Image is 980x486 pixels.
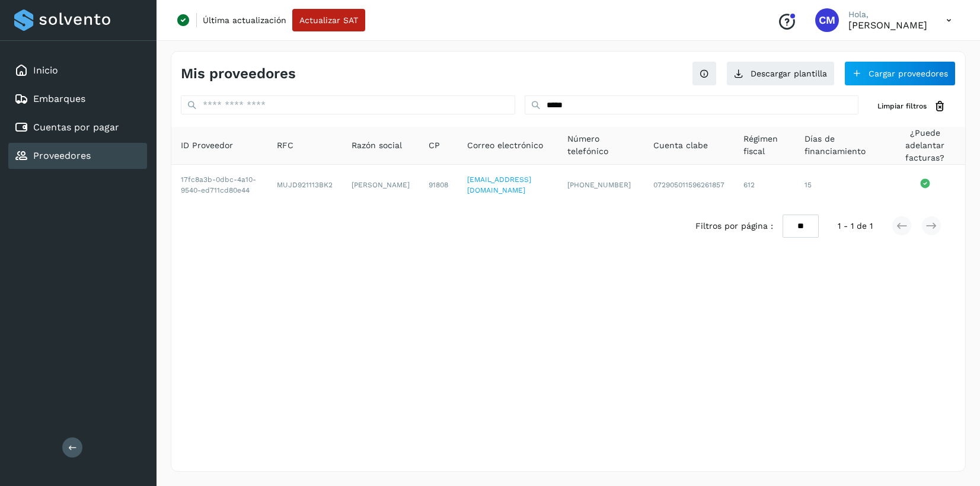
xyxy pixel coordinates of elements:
a: Cuentas por pagar [33,121,119,133]
span: [PHONE_NUMBER] [567,181,631,189]
td: 072905011596261857 [644,165,734,205]
span: 1 - 1 de 1 [838,220,873,232]
span: CP [429,139,440,152]
td: 15 [795,165,885,205]
p: Hola, [848,9,927,20]
span: Cuenta clabe [653,139,708,152]
p: Última actualización [203,15,286,25]
button: Cargar proveedores [844,61,956,86]
div: Proveedores [8,143,147,169]
span: Número telefónico [567,133,634,158]
td: 17fc8a3b-0dbc-4a10-9540-ed711cd80e44 [171,165,267,205]
span: Actualizar SAT [299,16,358,24]
a: Proveedores [33,150,91,161]
button: Actualizar SAT [292,9,365,31]
a: [EMAIL_ADDRESS][DOMAIN_NAME] [467,175,531,194]
span: Régimen fiscal [743,133,785,158]
p: Cynthia Mendoza [848,20,927,31]
span: Limpiar filtros [877,101,927,111]
span: RFC [277,139,293,152]
div: Cuentas por pagar [8,114,147,140]
td: 612 [734,165,794,205]
button: Limpiar filtros [868,95,956,117]
div: Embarques [8,86,147,112]
span: Filtros por página : [695,220,773,232]
span: Correo electrónico [467,139,543,152]
a: Inicio [33,65,58,76]
span: Razón social [352,139,402,152]
h4: Mis proveedores [181,65,296,82]
div: Inicio [8,57,147,84]
td: 91808 [419,165,458,205]
td: MUJD921113BK2 [267,165,342,205]
a: Embarques [33,93,85,104]
span: ID Proveedor [181,139,233,152]
button: Descargar plantilla [726,61,835,86]
span: ¿Puede adelantar facturas? [894,127,956,164]
span: Días de financiamiento [805,133,876,158]
td: [PERSON_NAME] [342,165,419,205]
